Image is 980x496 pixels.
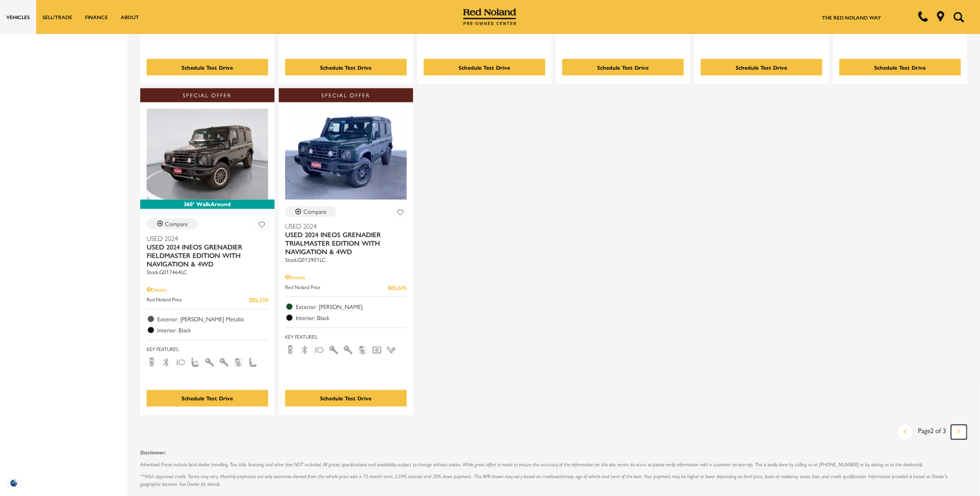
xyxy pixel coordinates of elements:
span: Bluetooth [300,346,310,353]
div: Schedule Test Drive - Used 2024 INEOS Grenadier Fieldmaster Edition With Navigation & 4WD [147,390,268,407]
span: Used 2024 INEOS Grenadier Fieldmaster Edition With Navigation & 4WD [147,243,262,269]
span: Interior Accents [329,346,339,353]
div: Schedule Test Drive - Used 2024 INEOS Grenadier Wagon With Navigation & 4WD [701,59,822,76]
span: Used 2024 [147,235,262,243]
span: Used 2024 INEOS Grenadier Trialmaster Edition With Navigation & 4WD [285,231,400,256]
img: 2024 INEOS Grenadier Trialmaster Edition [285,109,407,200]
div: Schedule Test Drive - Used 2024 INEOS Grenadier Fieldmaster Edition With Navigation & 4WD [562,59,684,76]
span: Fog Lights [176,358,186,366]
span: Interior: Black [296,314,407,322]
img: Opt-Out Icon [4,479,24,487]
p: **With approved credit. Terms may vary. Monthly payments are only estimates derived from the vehi... [140,473,967,488]
span: $85,510 [249,296,268,305]
span: Interior: Black [157,326,268,334]
div: Schedule Test Drive [181,63,233,71]
span: Red Noland Price [147,296,249,305]
button: Compare Vehicle [285,206,336,217]
div: 360° WalkAround [140,200,275,209]
span: Key Features : [285,332,407,342]
button: Compare Vehicle [147,218,198,230]
span: Red Noland Price [285,283,388,292]
div: Schedule Test Drive [181,394,233,402]
span: $85,605 [388,283,407,292]
div: Schedule Test Drive [320,63,371,71]
section: Click to Open Cookie Consent Modal [4,479,24,487]
div: Schedule Test Drive - Used 2024 INEOS Grenadier Trialmaster Edition With Navigation & 4WD [285,390,407,407]
span: Keyless Entry [343,346,353,353]
a: Red Noland Pre-Owned [463,11,517,20]
span: Navigation Sys [372,346,382,353]
span: Interior Accents [204,358,215,366]
strong: Disclaimer: [140,450,166,456]
div: Special Offer [140,88,275,102]
button: Save Vehicle [394,206,407,222]
span: Lane Warning [233,358,244,366]
span: Used 2024 [285,222,400,231]
span: Exterior: [PERSON_NAME] [296,303,407,311]
div: Schedule Test Drive [874,63,926,71]
p: Advertised Prices include local dealer handling. Tax, title, licensing and other fees NOT include... [140,461,967,469]
div: Compare [303,208,326,215]
div: Special Offer [279,88,413,102]
a: previous page [898,425,913,439]
div: Stock : G017464LC [147,269,268,276]
a: Red Noland Price $85,510 [147,296,268,305]
button: Save Vehicle [255,218,268,234]
span: Bluetooth [161,358,171,366]
span: Backup Camera [285,346,295,353]
button: Open the search field [950,0,967,34]
div: Schedule Test Drive [597,63,649,71]
span: Exterior: [PERSON_NAME] Metallic [157,315,268,323]
span: Key Features : [147,345,268,354]
div: Schedule Test Drive - Used 2024 INEOS Grenadier Wagon With Navigation & 4WD [285,59,407,76]
div: Schedule Test Drive [459,63,510,71]
span: Backup Camera [147,358,157,366]
div: Pricing Details - Used 2024 INEOS Grenadier Trialmaster Edition With Navigation & 4WD [285,274,407,281]
span: Parking Assist [386,346,397,353]
a: Used 2024Used 2024 INEOS Grenadier Fieldmaster Edition With Navigation & 4WD [147,235,268,269]
div: Schedule Test Drive - Used 2024 INEOS Grenadier Trialmaster Edition With Navigation & 4WD [147,59,268,76]
a: Red Noland Price $85,605 [285,283,407,292]
span: Lane Warning [357,346,368,353]
a: The Red Noland Way [822,14,881,21]
span: Fog Lights [314,346,324,353]
div: Schedule Test Drive [736,63,787,71]
img: 2024 INEOS Grenadier Fieldmaster Edition [147,109,268,200]
a: Used 2024Used 2024 INEOS Grenadier Trialmaster Edition With Navigation & 4WD [285,222,407,256]
a: next page [951,425,967,439]
div: Pricing Details - Used 2024 INEOS Grenadier Fieldmaster Edition With Navigation & 4WD [147,286,268,294]
div: Schedule Test Drive - Used 2024 INEOS Grenadier Wagon With Navigation & 4WD [424,59,545,76]
div: Page 2 of 3 [914,424,950,441]
div: Schedule Test Drive [320,394,371,402]
span: Heated Seats [190,358,200,366]
img: Red Noland Pre-Owned [463,9,517,26]
span: Keyless Entry [219,358,229,366]
div: Stock : G012901LC [285,256,407,264]
span: Leather Seats [248,358,258,366]
div: Compare [165,220,188,228]
div: Schedule Test Drive - Used 2024 INEOS Grenadier Wagon With Navigation & 4WD [839,59,961,76]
